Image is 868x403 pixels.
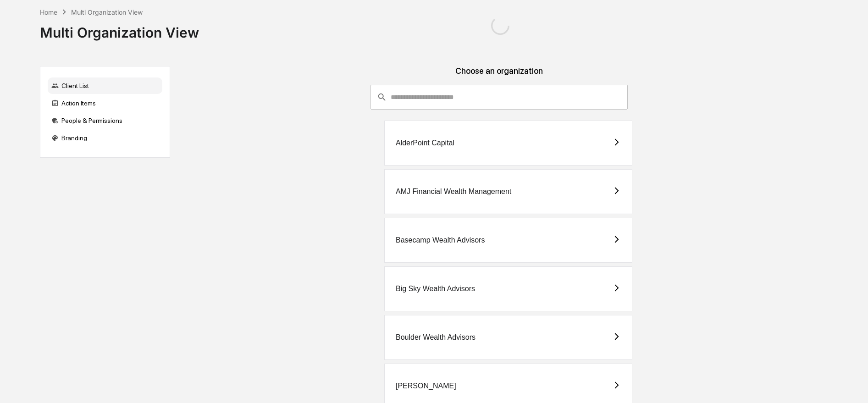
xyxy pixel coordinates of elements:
[48,95,162,111] div: Action Items
[71,8,143,16] div: Multi Organization View
[40,8,57,16] div: Home
[48,112,162,129] div: People & Permissions
[396,285,475,293] div: Big Sky Wealth Advisors
[177,66,821,85] div: Choose an organization
[40,17,199,41] div: Multi Organization View
[48,77,162,94] div: Client List
[370,85,628,110] div: consultant-dashboard__filter-organizations-search-bar
[396,382,456,390] div: [PERSON_NAME]
[48,130,162,146] div: Branding
[396,333,475,342] div: Boulder Wealth Advisors
[396,188,511,196] div: AMJ Financial Wealth Management
[396,139,454,147] div: AlderPoint Capital
[396,236,485,244] div: Basecamp Wealth Advisors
